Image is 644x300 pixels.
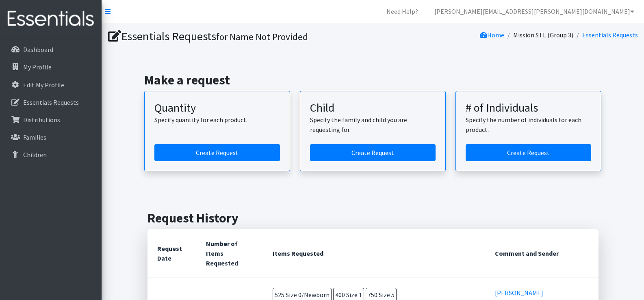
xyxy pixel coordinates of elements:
a: Create a request by quantity [154,144,280,161]
a: Home [480,31,504,39]
h2: Make a request [144,72,601,88]
th: Comment and Sender [485,229,598,278]
a: Children [3,147,98,163]
h3: Child [310,101,436,115]
p: Distributions [23,116,60,124]
th: Items Requested [263,229,486,278]
a: Dashboard [3,41,98,58]
p: Dashboard [23,45,53,54]
img: HumanEssentials [3,5,98,32]
h2: Request History [147,210,598,226]
p: Essentials Requests [23,98,79,106]
a: Families [3,129,98,145]
a: Distributions [3,112,98,128]
a: Create a request for a child or family [310,144,436,161]
p: Edit My Profile [23,81,64,89]
p: Specify quantity for each product. [154,115,280,125]
p: Children [23,151,47,159]
p: Families [23,133,46,141]
p: My Profile [23,63,52,71]
a: Essentials Requests [582,31,638,39]
th: Request Date [147,229,196,278]
a: Edit My Profile [3,77,98,93]
a: Need Help? [380,3,425,19]
a: Create a request by number of individuals [466,144,591,161]
a: Mission STL (Group 3) [513,31,573,39]
small: for Name Not Provided [216,31,308,43]
h3: # of Individuals [466,101,591,115]
a: [PERSON_NAME][EMAIL_ADDRESS][PERSON_NAME][DOMAIN_NAME] [428,3,641,19]
th: Number of Items Requested [196,229,263,278]
a: My Profile [3,59,98,75]
a: Essentials Requests [3,94,98,110]
h1: Essentials Requests [108,29,370,43]
p: Specify the family and child you are requesting for. [310,115,436,134]
p: Specify the number of individuals for each product. [466,115,591,134]
h3: Quantity [154,101,280,115]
